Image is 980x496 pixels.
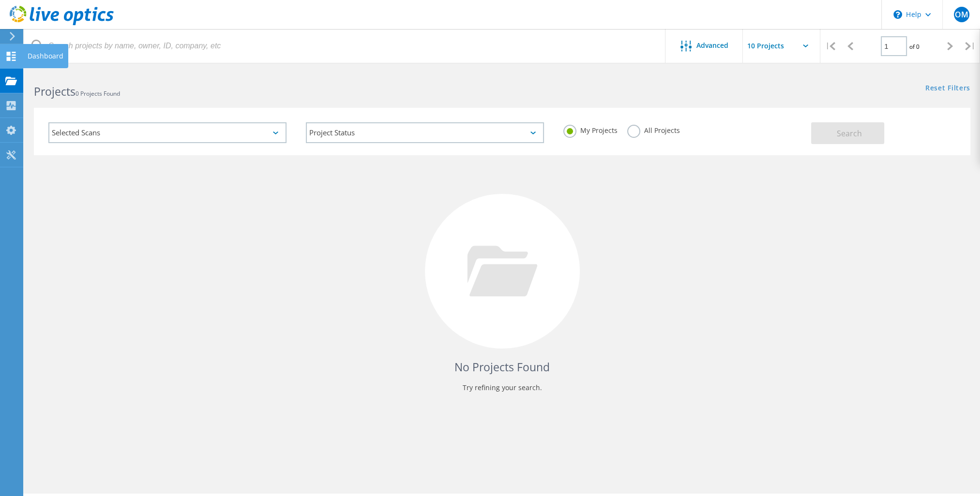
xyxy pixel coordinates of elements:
[925,85,970,93] a: Reset Filters
[893,10,902,19] svg: \n
[837,128,862,139] span: Search
[811,122,884,144] button: Search
[820,29,840,63] div: |
[306,122,544,143] div: Project Status
[44,359,961,375] h4: No Projects Found
[563,125,618,134] label: My Projects
[696,42,728,49] span: Advanced
[960,29,980,63] div: |
[10,20,114,27] a: Live Optics Dashboard
[48,122,286,143] div: Selected Scans
[44,380,961,395] p: Try refining your search.
[627,125,680,134] label: All Projects
[954,11,968,18] span: OM
[28,53,63,59] div: Dashboard
[909,43,920,51] span: of 0
[24,29,666,63] input: Search projects by name, owner, ID, company, etc
[75,89,120,98] span: 0 Projects Found
[34,84,75,99] b: Projects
